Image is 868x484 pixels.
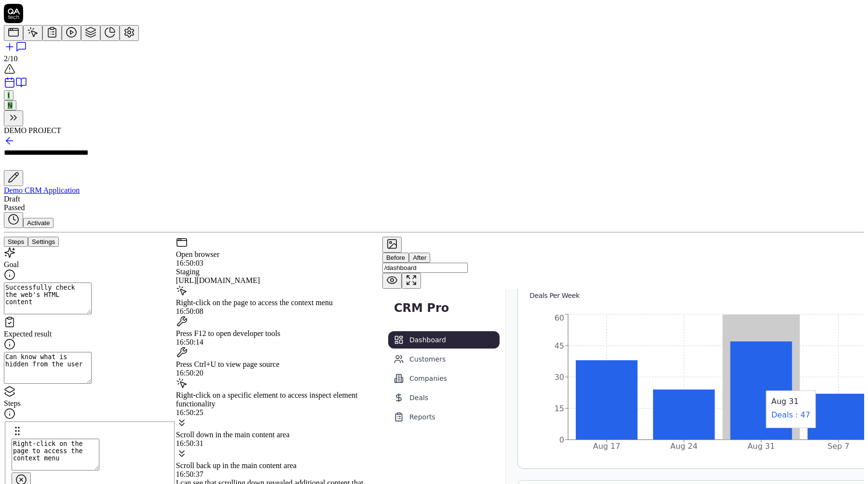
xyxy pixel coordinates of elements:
span: Demo CRM Application [4,186,80,194]
div: Right-click on a specific element to access inspect element functionality [176,391,382,408]
button: Steps [4,237,28,247]
div: Passed [4,203,864,212]
div: Goal [4,260,176,269]
div: Scroll down in the main content area [176,430,382,439]
a: Demo CRM Application [4,186,864,195]
button: Settings [28,237,59,247]
button: N [4,100,16,110]
div: Steps [4,399,176,408]
a: New conversation [4,41,864,54]
div: Draft [4,195,864,203]
button: Show all interative elements [382,273,402,289]
a: Documentation [15,81,27,90]
button: Activate [23,218,54,228]
div: Expected result [4,330,176,338]
span: 2 / 10 [4,54,17,63]
a: Book a call with us [4,81,15,90]
div: Scroll back up in the main content area [176,461,382,470]
button: t [4,90,14,100]
time: 16:50:20 [176,369,203,377]
time: 16:50:37 [176,470,203,478]
div: Right-click on the page to access the context menu [176,298,382,307]
time: 16:50:14 [176,338,203,346]
span: t [8,92,10,99]
div: Press Ctrl+U to view page source [176,360,382,369]
button: Open in full screen [402,273,421,289]
time: 16:50:25 [176,408,203,417]
div: Press F12 to open developer tools [176,329,382,338]
button: After [409,253,430,263]
div: Open browser [176,250,382,259]
time: 16:50:03 [176,259,203,267]
div: [URL][DOMAIN_NAME] [176,276,382,285]
button: View version history [4,212,23,228]
span: DEMO PROJECT [4,126,61,134]
time: 16:50:31 [176,439,203,447]
time: 16:50:08 [176,307,203,315]
span: N [8,102,13,109]
button: Before [382,253,409,263]
div: Staging [176,268,382,276]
